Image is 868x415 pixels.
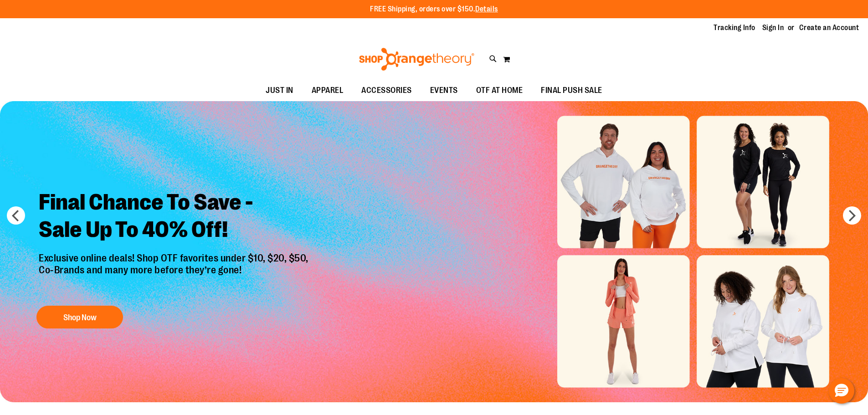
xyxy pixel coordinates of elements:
a: APPAREL [303,80,353,101]
h2: Final Chance To Save - Sale Up To 40% Off! [32,182,318,252]
a: Details [475,5,498,13]
span: OTF AT HOME [476,80,523,101]
p: FREE Shipping, orders over $150. [370,4,498,15]
a: Create an Account [799,23,859,33]
p: Exclusive online deals! Shop OTF favorites under $10, $20, $50, Co-Brands and many more before th... [32,252,318,297]
a: EVENTS [421,80,467,101]
a: JUST IN [257,80,303,101]
button: Shop Now [36,306,123,328]
a: Sign In [762,23,784,33]
a: OTF AT HOME [467,80,532,101]
span: EVENTS [430,80,458,101]
button: Hello, have a question? Let’s chat. [829,378,854,404]
a: ACCESSORIES [352,80,421,101]
span: JUST IN [266,80,293,101]
a: FINAL PUSH SALE [532,80,611,101]
span: FINAL PUSH SALE [541,80,602,101]
span: ACCESSORIES [361,80,412,101]
a: Final Chance To Save -Sale Up To 40% Off! Exclusive online deals! Shop OTF favorites under $10, $... [32,182,318,333]
a: Tracking Info [714,23,755,33]
img: Shop Orangetheory [358,48,476,71]
span: APPAREL [312,80,344,101]
button: prev [7,206,25,225]
button: next [843,206,861,225]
